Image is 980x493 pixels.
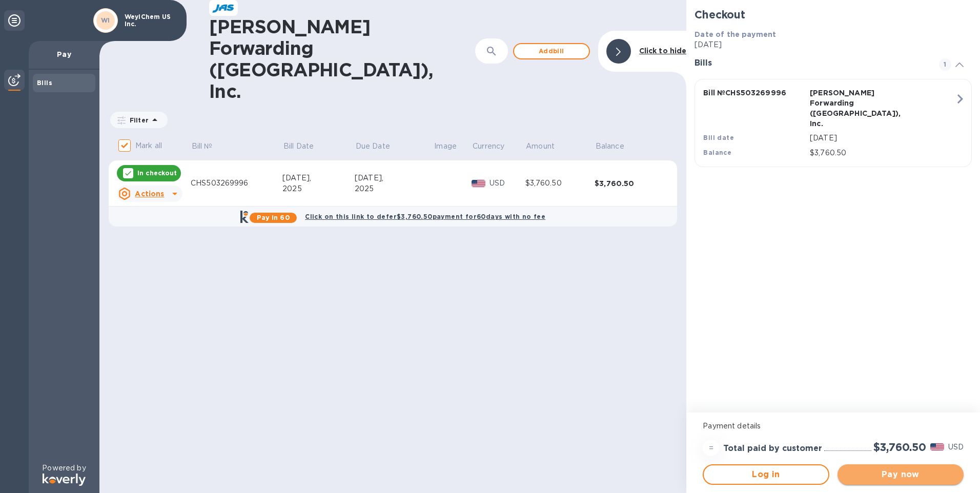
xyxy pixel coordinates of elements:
h2: Checkout [695,8,972,21]
span: Amount [526,141,568,152]
div: CHS503269996 [191,178,282,189]
b: Balance [703,149,731,156]
b: Bills [37,79,52,87]
div: 2025 [355,183,433,194]
b: Click to hide [639,47,687,55]
div: = [703,440,719,456]
span: 1 [939,58,951,71]
div: [DATE], [355,173,433,183]
p: Bill Date [283,141,314,152]
span: Pay now [846,468,955,481]
b: Date of the payment [695,30,776,38]
u: Actions [135,190,164,198]
p: [PERSON_NAME] Forwarding ([GEOGRAPHIC_DATA]), Inc. [810,88,912,129]
span: Due Date [356,141,403,152]
img: USD [472,180,485,187]
p: [DATE] [810,133,955,143]
img: Logo [43,474,86,486]
p: Pay [37,49,91,59]
button: Bill №CHS503269996[PERSON_NAME] Forwarding ([GEOGRAPHIC_DATA]), Inc.Bill date[DATE]Balance$3,760.50 [695,79,972,167]
img: USD [930,443,944,450]
p: Bill № CHS503269996 [703,88,806,98]
p: Powered by [42,463,86,474]
p: Bill № [192,141,213,152]
b: Bill date [703,134,734,141]
span: Balance [596,141,638,152]
div: $3,760.50 [525,178,595,189]
p: Balance [596,141,624,152]
p: Payment details [703,421,964,432]
b: WI [101,16,110,24]
span: Bill № [192,141,226,152]
p: Filter [126,116,149,125]
div: $3,760.50 [595,178,664,189]
p: Mark all [135,140,162,151]
div: 2025 [282,183,355,194]
p: Due Date [356,141,390,152]
button: Log in [703,464,829,485]
span: Log in [712,468,820,481]
p: Image [434,141,457,152]
p: [DATE] [695,39,972,50]
p: In checkout [137,169,177,177]
b: Click on this link to defer $3,760.50 payment for 60 days with no fee [305,213,545,220]
p: $3,760.50 [810,148,955,158]
button: Addbill [513,43,590,59]
p: WeylChem US Inc. [125,13,176,28]
button: Pay now [838,464,964,485]
h2: $3,760.50 [873,441,926,454]
h3: Total paid by customer [723,444,822,454]
span: Bill Date [283,141,327,152]
h1: [PERSON_NAME] Forwarding ([GEOGRAPHIC_DATA]), Inc. [209,16,448,102]
p: Currency [473,141,504,152]
span: Add bill [522,45,581,57]
p: USD [489,178,525,189]
p: USD [948,442,964,453]
p: Amount [526,141,555,152]
div: [DATE], [282,173,355,183]
b: Pay in 60 [257,214,290,221]
h3: Bills [695,58,927,68]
